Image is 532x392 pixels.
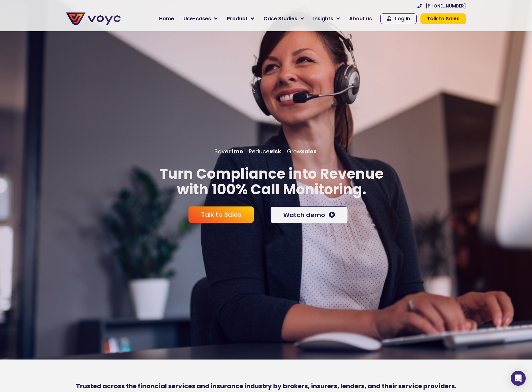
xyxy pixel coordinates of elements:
[183,15,211,22] span: Use-cases
[188,206,254,223] a: Talk to Sales
[179,12,222,25] a: Use-cases
[228,148,243,155] b: Time
[270,206,348,223] a: Watch demo
[201,211,241,218] span: Talk to Sales
[313,15,333,22] span: Insights
[349,15,372,22] span: About us
[154,12,179,25] a: Home
[159,15,174,22] span: Home
[66,12,121,25] img: voyc-full-logo
[420,13,466,24] a: Talk to Sales
[380,13,417,24] a: Log In
[427,16,459,21] span: Talk to Sales
[344,12,377,25] a: About us
[309,12,344,25] a: Insights
[263,15,297,22] span: Case Studies
[425,4,466,8] span: [PHONE_NUMBER]
[511,371,526,386] div: Open Intercom Messenger
[283,212,325,218] span: Watch demo
[222,12,259,25] a: Product
[227,15,248,22] span: Product
[269,148,281,155] b: Risk
[259,12,309,25] a: Case Studies
[301,148,317,155] b: Sales
[76,382,456,390] b: Trusted across the financial services and insurance industry by brokers, insurers, lenders, and t...
[395,16,410,21] span: Log In
[417,4,466,8] a: [PHONE_NUMBER]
